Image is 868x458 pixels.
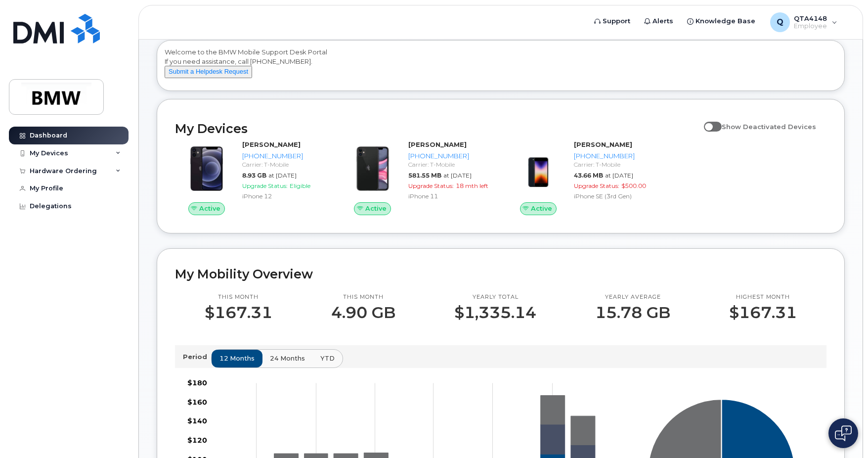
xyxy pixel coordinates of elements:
[680,11,762,31] a: Knowledge Base
[729,304,797,321] p: $167.31
[320,354,335,363] span: YTD
[187,417,207,426] tspan: $140
[595,304,670,321] p: 15.78 GB
[722,123,816,131] span: Show Deactivated Devices
[574,151,657,161] div: [PHONE_NUMBER]
[183,352,211,362] p: Period
[515,145,562,192] img: image20231002-3703462-1angbar.jpeg
[175,267,826,281] h2: My Mobility Overview
[763,12,844,32] div: QTA4148
[242,182,288,189] span: Upgrade Status:
[777,16,783,28] span: Q
[621,182,646,189] span: $500.00
[268,172,297,179] span: at [DATE]
[652,16,673,26] span: Alerts
[175,121,699,136] h2: My Devices
[835,425,852,441] img: Open chat
[704,117,712,125] input: Show Deactivated Devices
[794,14,827,22] span: QTA4148
[729,293,797,301] p: Highest month
[242,172,266,179] span: 8.93 GB
[242,192,325,200] div: iPhone 12
[574,160,657,169] div: Carrier: T-Mobile
[454,293,536,301] p: Yearly total
[408,140,467,148] strong: [PERSON_NAME]
[454,304,536,321] p: $1,335.14
[408,182,454,189] span: Upgrade Status:
[408,160,491,169] div: Carrier: T-Mobile
[443,172,472,179] span: at [DATE]
[290,182,310,189] span: Eligible
[205,304,272,321] p: $167.31
[794,22,827,30] span: Employee
[587,11,637,31] a: Support
[531,204,552,213] span: Active
[331,293,395,301] p: This month
[242,160,325,169] div: Carrier: T-Mobile
[183,145,230,192] img: iPhone_12.jpg
[408,192,491,200] div: iPhone 11
[574,182,619,189] span: Upgrade Status:
[603,16,630,26] span: Support
[187,436,207,445] tspan: $120
[165,67,252,75] a: Submit a Helpdesk Request
[242,151,325,161] div: [PHONE_NUMBER]
[341,140,495,215] a: Active[PERSON_NAME][PHONE_NUMBER]Carrier: T-Mobile581.55 MBat [DATE]Upgrade Status:18 mth leftiPh...
[456,182,488,189] span: 18 mth left
[507,140,661,215] a: Active[PERSON_NAME][PHONE_NUMBER]Carrier: T-Mobile43.66 MBat [DATE]Upgrade Status:$500.00iPhone S...
[165,47,837,87] div: Welcome to the BMW Mobile Support Desk Portal If you need assistance, call [PHONE_NUMBER].
[574,192,657,200] div: iPhone SE (3rd Gen)
[349,145,396,192] img: iPhone_11.jpg
[199,204,220,213] span: Active
[205,293,272,301] p: This month
[574,172,603,179] span: 43.66 MB
[331,304,395,321] p: 4.90 GB
[365,204,387,213] span: Active
[187,398,207,407] tspan: $160
[242,140,301,148] strong: [PERSON_NAME]
[408,151,491,161] div: [PHONE_NUMBER]
[595,293,670,301] p: Yearly average
[574,140,632,148] strong: [PERSON_NAME]
[165,66,252,78] button: Submit a Helpdesk Request
[408,172,441,179] span: 581.55 MB
[637,11,680,31] a: Alerts
[605,172,633,179] span: at [DATE]
[187,378,207,387] tspan: $180
[270,354,305,363] span: 24 months
[175,140,329,215] a: Active[PERSON_NAME][PHONE_NUMBER]Carrier: T-Mobile8.93 GBat [DATE]Upgrade Status:EligibleiPhone 12
[695,16,755,26] span: Knowledge Base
